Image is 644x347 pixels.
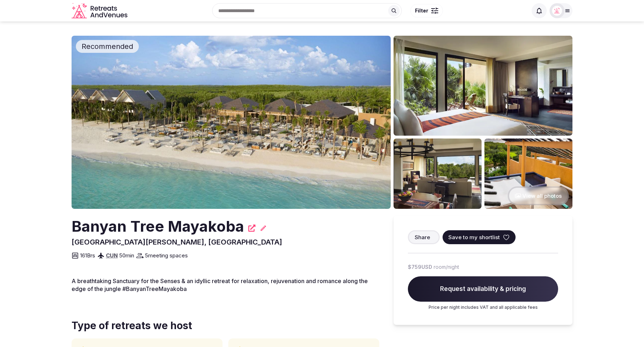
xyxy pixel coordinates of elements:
[72,238,282,246] span: [GEOGRAPHIC_DATA][PERSON_NAME], [GEOGRAPHIC_DATA]
[508,186,569,205] button: View all photos
[119,252,134,259] span: 50 min
[408,263,432,271] span: $759 USD
[76,40,139,53] div: Recommended
[72,319,192,333] span: Type of retreats we host
[443,230,516,244] button: Save to my shortlist
[72,216,244,237] h2: Banyan Tree Mayakoba
[79,41,136,51] span: Recommended
[80,252,95,259] span: 161 Brs
[394,36,572,136] img: Venue gallery photo
[434,263,459,271] span: room/night
[408,276,558,302] span: Request availability & pricing
[410,4,443,17] button: Filter
[552,6,562,16] img: Matt Grant Oakes
[394,139,482,209] img: Venue gallery photo
[145,252,188,259] span: 5 meeting spaces
[408,230,440,244] button: Share
[484,139,572,209] img: Venue gallery photo
[106,252,118,259] a: CUN
[415,7,428,14] span: Filter
[72,3,129,19] svg: Retreats and Venues company logo
[408,305,558,311] p: Price per night includes VAT and all applicable fees
[72,277,368,292] span: A breathtaking Sanctuary for the Senses & an idyllic retreat for relaxation, rejuvenation and rom...
[72,36,391,209] img: Venue cover photo
[415,233,430,241] span: Share
[72,3,129,19] a: Visit the homepage
[448,233,500,241] span: Save to my shortlist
